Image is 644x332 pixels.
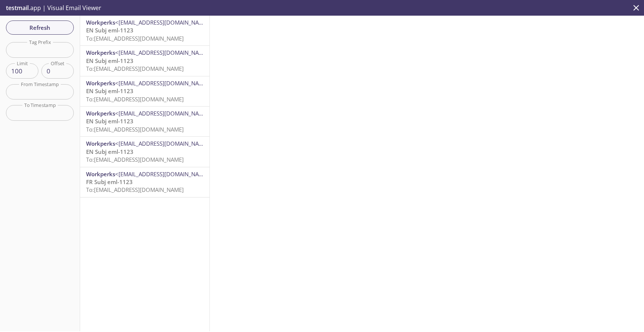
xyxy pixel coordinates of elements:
[86,170,115,178] span: Workperks
[115,110,212,117] span: <[EMAIL_ADDRESS][DOMAIN_NAME]>
[80,16,209,197] nav: emails
[115,79,212,87] span: <[EMAIL_ADDRESS][DOMAIN_NAME]>
[86,87,133,95] span: EN Subj eml-1123
[86,95,184,103] span: To: [EMAIL_ADDRESS][DOMAIN_NAME]
[80,167,209,197] div: Workperks<[EMAIL_ADDRESS][DOMAIN_NAME]>FR Subj eml-1123To:[EMAIL_ADDRESS][DOMAIN_NAME]
[86,35,184,42] span: To: [EMAIL_ADDRESS][DOMAIN_NAME]
[86,49,115,56] span: Workperks
[86,19,115,26] span: Workperks
[86,110,115,117] span: Workperks
[115,19,212,26] span: <[EMAIL_ADDRESS][DOMAIN_NAME]>
[6,4,29,12] span: testmail
[115,140,212,147] span: <[EMAIL_ADDRESS][DOMAIN_NAME]>
[6,20,74,35] button: Refresh
[86,148,133,155] span: EN Subj eml-1123
[80,16,209,45] div: Workperks<[EMAIL_ADDRESS][DOMAIN_NAME]>EN Subj eml-1123To:[EMAIL_ADDRESS][DOMAIN_NAME]
[80,137,209,167] div: Workperks<[EMAIL_ADDRESS][DOMAIN_NAME]>EN Subj eml-1123To:[EMAIL_ADDRESS][DOMAIN_NAME]
[80,76,209,106] div: Workperks<[EMAIL_ADDRESS][DOMAIN_NAME]>EN Subj eml-1123To:[EMAIL_ADDRESS][DOMAIN_NAME]
[86,178,133,186] span: FR Subj eml-1123
[86,57,133,64] span: EN Subj eml-1123
[86,156,184,163] span: To: [EMAIL_ADDRESS][DOMAIN_NAME]
[86,140,115,147] span: Workperks
[80,107,209,136] div: Workperks<[EMAIL_ADDRESS][DOMAIN_NAME]>EN Subj eml-1123To:[EMAIL_ADDRESS][DOMAIN_NAME]
[86,186,184,193] span: To: [EMAIL_ADDRESS][DOMAIN_NAME]
[115,170,212,178] span: <[EMAIL_ADDRESS][DOMAIN_NAME]>
[86,117,133,125] span: EN Subj eml-1123
[86,65,184,72] span: To: [EMAIL_ADDRESS][DOMAIN_NAME]
[80,46,209,76] div: Workperks<[EMAIL_ADDRESS][DOMAIN_NAME]>EN Subj eml-1123To:[EMAIL_ADDRESS][DOMAIN_NAME]
[86,26,133,34] span: EN Subj eml-1123
[12,23,68,32] span: Refresh
[86,79,115,87] span: Workperks
[115,49,212,56] span: <[EMAIL_ADDRESS][DOMAIN_NAME]>
[86,126,184,133] span: To: [EMAIL_ADDRESS][DOMAIN_NAME]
